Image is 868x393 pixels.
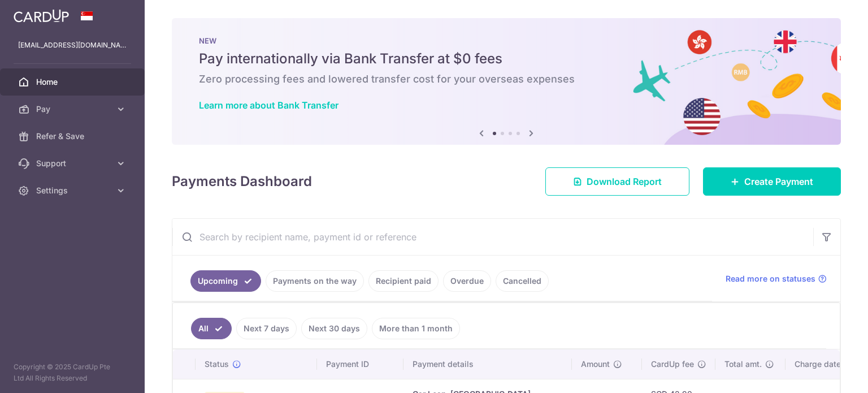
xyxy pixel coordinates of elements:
[205,359,229,370] span: Status
[36,131,111,142] span: Refer & Save
[726,273,815,284] span: Read more on statuses
[724,359,762,370] span: Total amt.
[36,185,111,196] span: Settings
[726,273,827,284] a: Read more on statuses
[172,171,312,192] h4: Payments Dashboard
[236,318,297,339] a: Next 7 days
[172,219,813,255] input: Search by recipient name, payment id or reference
[795,359,841,370] span: Charge date
[744,175,813,188] span: Create Payment
[190,270,261,292] a: Upcoming
[266,270,364,292] a: Payments on the way
[651,359,694,370] span: CardUp fee
[368,270,439,292] a: Recipient paid
[301,318,367,339] a: Next 30 days
[403,349,572,379] th: Payment details
[581,359,610,370] span: Amount
[36,158,111,169] span: Support
[587,175,662,188] span: Download Report
[199,100,338,111] a: Learn more about Bank Transfer
[496,270,549,292] a: Cancelled
[199,36,814,45] p: NEW
[36,76,111,88] span: Home
[703,167,841,196] a: Create Payment
[443,270,491,292] a: Overdue
[191,318,232,339] a: All
[199,50,814,68] h5: Pay internationally via Bank Transfer at $0 fees
[372,318,460,339] a: More than 1 month
[18,40,127,51] p: [EMAIL_ADDRESS][DOMAIN_NAME]
[172,18,841,145] img: Bank transfer banner
[14,9,69,23] img: CardUp
[36,103,111,115] span: Pay
[199,72,814,86] h6: Zero processing fees and lowered transfer cost for your overseas expenses
[317,349,403,379] th: Payment ID
[545,167,689,196] a: Download Report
